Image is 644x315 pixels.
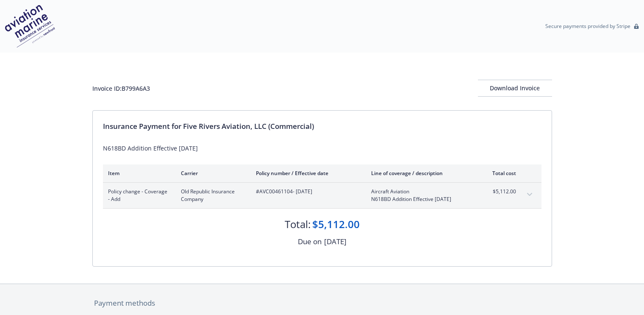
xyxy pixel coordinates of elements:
[324,236,347,247] div: [DATE]
[285,217,311,231] div: Total:
[181,188,242,203] span: Old Republic Insurance Company
[92,84,150,93] div: Invoice ID: B799A6A3
[103,121,541,132] div: Insurance Payment for Five Rivers Aviation, LLC (Commercial)
[108,188,167,203] span: Policy change - Coverage - Add
[371,195,471,203] span: N618BD Addition Effective [DATE]
[523,188,536,201] button: expand content
[298,236,322,247] div: Due on
[478,80,552,96] div: Download Invoice
[478,80,552,97] button: Download Invoice
[484,170,516,177] div: Total cost
[103,144,541,153] div: N618BD Addition Effective [DATE]
[181,170,242,177] div: Carrier
[103,183,541,208] div: Policy change - Coverage - AddOld Republic Insurance Company#AVC00461104- [DATE]Aircraft Aviation...
[545,22,630,30] p: Secure payments provided by Stripe
[484,188,516,195] span: $5,112.00
[371,188,471,195] span: Aircraft Aviation
[108,170,167,177] div: Item
[371,188,471,203] span: Aircraft AviationN618BD Addition Effective [DATE]
[94,298,550,309] div: Payment methods
[256,188,358,195] span: #AVC00461104 - [DATE]
[371,170,471,177] div: Line of coverage / description
[312,217,360,231] div: $5,112.00
[256,170,358,177] div: Policy number / Effective date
